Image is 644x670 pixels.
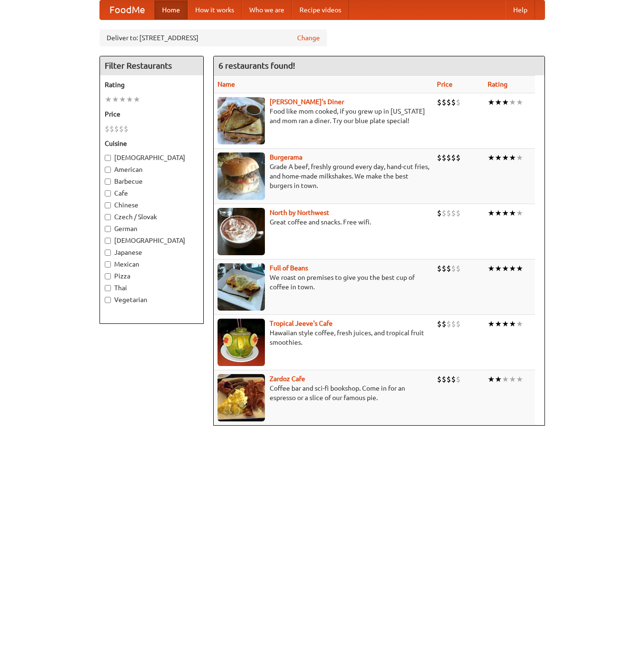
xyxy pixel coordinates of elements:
[105,94,112,105] li: ★
[509,152,516,163] li: ★
[270,98,344,106] a: [PERSON_NAME]'s Diner
[105,250,111,256] input: Japanese
[100,56,203,75] h4: Filter Restaurants
[105,236,199,245] label: [DEMOGRAPHIC_DATA]
[516,208,523,218] li: ★
[516,319,523,329] li: ★
[451,152,456,163] li: $
[114,124,119,134] li: $
[105,226,111,232] input: German
[446,97,451,107] li: $
[105,224,199,233] label: German
[442,263,446,274] li: $
[105,139,199,148] h5: Cuisine
[437,97,442,107] li: $
[502,208,509,218] li: ★
[105,153,199,162] label: [DEMOGRAPHIC_DATA]
[105,238,111,244] input: [DEMOGRAPHIC_DATA]
[502,319,509,329] li: ★
[105,155,111,161] input: [DEMOGRAPHIC_DATA]
[218,374,265,421] img: zardoz.jpg
[105,273,111,279] input: Pizza
[451,319,456,329] li: $
[105,271,199,281] label: Pizza
[105,285,111,291] input: Thai
[437,80,453,88] a: Price
[442,152,446,163] li: $
[488,374,495,384] li: ★
[105,212,199,222] label: Czech / Slovak
[437,152,442,163] li: $
[218,273,429,292] p: We roast on premises to give you the best cup of coffee in town.
[451,374,456,384] li: $
[292,0,349,19] a: Recipe videos
[105,200,199,210] label: Chinese
[105,188,199,198] label: Cafe
[488,152,495,163] li: ★
[456,152,461,163] li: $
[502,152,509,163] li: ★
[502,97,509,107] li: ★
[105,261,111,268] input: Mexican
[437,319,442,329] li: $
[437,208,442,218] li: $
[516,374,523,384] li: ★
[509,319,516,329] li: ★
[218,263,265,311] img: beans.jpg
[218,61,295,70] ng-pluralize: 6 restaurants found!
[456,97,461,107] li: $
[218,384,429,402] p: Coffee bar and sci-fi bookshop. Come in for an espresso or a slice of our famous pie.
[451,97,456,107] li: $
[270,153,302,161] b: Burgerama
[242,0,292,19] a: Who we are
[456,319,461,329] li: $
[509,374,516,384] li: ★
[451,263,456,274] li: $
[270,320,333,327] a: Tropical Jeeve's Cafe
[502,374,509,384] li: ★
[188,0,242,19] a: How it works
[105,190,111,197] input: Cafe
[488,208,495,218] li: ★
[105,80,199,89] h5: Rating
[495,263,502,274] li: ★
[112,94,119,105] li: ★
[442,374,446,384] li: $
[502,263,509,274] li: ★
[488,80,508,88] a: Rating
[218,217,429,227] p: Great coffee and snacks. Free wifi.
[100,29,327,46] div: Deliver to: [STREET_ADDRESS]
[456,208,461,218] li: $
[218,162,429,190] p: Grade A beef, freshly ground every day, hand-cut fries, and home-made milkshakes. We make the bes...
[446,319,451,329] li: $
[154,0,188,19] a: Home
[442,97,446,107] li: $
[218,152,265,200] img: burgerama.jpg
[451,208,456,218] li: $
[119,94,126,105] li: ★
[270,375,305,383] a: Zardoz Cafe
[516,263,523,274] li: ★
[109,124,114,134] li: $
[105,202,111,208] input: Chinese
[446,152,451,163] li: $
[105,109,199,119] h5: Price
[437,263,442,274] li: $
[100,0,154,19] a: FoodMe
[509,263,516,274] li: ★
[105,259,199,269] label: Mexican
[488,263,495,274] li: ★
[437,374,442,384] li: $
[297,33,320,43] a: Change
[495,374,502,384] li: ★
[495,97,502,107] li: ★
[105,283,199,293] label: Thai
[218,328,429,347] p: Hawaiian style coffee, fresh juices, and tropical fruit smoothies.
[506,0,535,19] a: Help
[105,295,199,304] label: Vegetarian
[105,297,111,303] input: Vegetarian
[218,80,235,88] a: Name
[488,319,495,329] li: ★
